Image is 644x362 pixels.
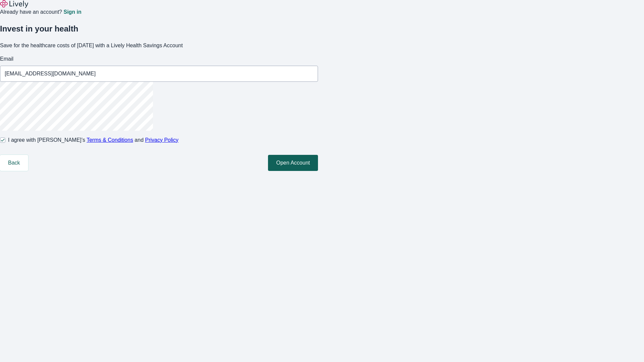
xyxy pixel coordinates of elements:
[145,137,179,143] a: Privacy Policy
[63,9,81,15] a: Sign in
[8,136,178,144] span: I agree with [PERSON_NAME]’s and
[87,137,133,143] a: Terms & Conditions
[268,155,318,171] button: Open Account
